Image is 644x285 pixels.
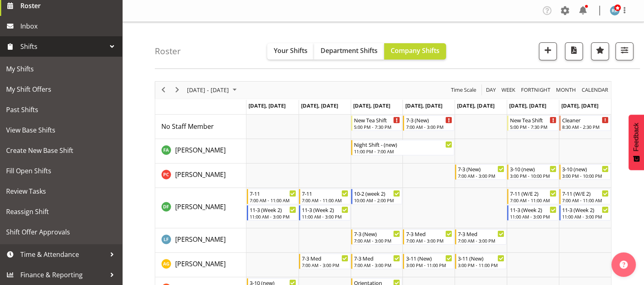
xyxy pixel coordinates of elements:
[175,145,226,155] a: [PERSON_NAME]
[510,197,556,203] div: 7:00 AM - 11:00 AM
[500,85,517,95] button: Timeline Week
[248,102,286,109] span: [DATE], [DATE]
[302,262,348,268] div: 7:00 AM - 3:00 PM
[580,85,610,95] button: Month
[620,261,628,269] img: help-xxl-2.png
[155,115,246,139] td: No Staff Member resource
[615,42,633,60] button: Filter Shifts
[250,197,296,203] div: 7:00 AM - 11:00 AM
[353,102,390,109] span: [DATE], [DATE]
[299,189,350,204] div: Fairbrother, Deborah"s event - 7-11 Begin From Tuesday, August 26, 2025 at 7:00:00 AM GMT+12:00 E...
[510,116,556,124] div: New Tea Shift
[250,205,296,214] div: 11-3 (Week 2)
[581,85,609,95] span: calendar
[354,189,400,197] div: 10-2 (week 2)
[520,85,551,95] span: Fortnight
[455,254,506,269] div: Galvez, Angeline"s event - 3-11 (New) Begin From Friday, August 29, 2025 at 3:00:00 PM GMT+12:00 ...
[250,213,296,220] div: 11:00 AM - 3:00 PM
[507,189,558,204] div: Fairbrother, Deborah"s event - 7-11 (W/E 2) Begin From Saturday, August 30, 2025 at 7:00:00 AM GM...
[2,201,120,222] a: Reassign Shift
[555,85,577,95] span: Month
[2,99,120,120] a: Past Shifts
[562,197,609,203] div: 7:00 AM - 11:00 AM
[403,229,454,245] div: Flynn, Leeane"s event - 7-3 Med Begin From Thursday, August 28, 2025 at 7:00:00 AM GMT+12:00 Ends...
[510,205,556,214] div: 11-3 (Week 2)
[562,116,609,124] div: Cleaner
[485,85,497,95] span: Day
[501,85,516,95] span: Week
[559,115,611,131] div: No Staff Member"s event - Cleaner Begin From Sunday, August 31, 2025 at 8:30:00 AM GMT+12:00 Ends...
[510,124,556,130] div: 5:00 PM - 7:30 PM
[247,205,298,221] div: Fairbrother, Deborah"s event - 11-3 (Week 2) Begin From Monday, August 25, 2025 at 11:00:00 AM GM...
[510,172,556,179] div: 3:00 PM - 10:00 PM
[314,43,384,60] button: Department Shifts
[562,165,609,173] div: 3-10 (new)
[302,197,348,203] div: 7:00 AM - 11:00 AM
[458,262,504,268] div: 3:00 PM - 11:00 PM
[507,115,558,131] div: No Staff Member"s event - New Tea Shift Begin From Saturday, August 30, 2025 at 5:00:00 PM GMT+12...
[510,213,556,220] div: 11:00 AM - 3:00 PM
[458,165,504,173] div: 7-3 (New)
[20,20,118,32] span: Inbox
[354,148,453,155] div: 11:00 PM - 7:00 AM
[510,189,556,197] div: 7-11 (W/E 2)
[406,254,452,262] div: 3-11 (New)
[175,234,226,244] a: [PERSON_NAME]
[561,102,598,109] span: [DATE], [DATE]
[559,164,611,180] div: Chand, Pretika"s event - 3-10 (new) Begin From Sunday, August 31, 2025 at 3:00:00 PM GMT+12:00 En...
[158,85,169,95] button: Previous
[301,102,338,109] span: [DATE], [DATE]
[354,230,400,238] div: 7-3 (New)
[2,59,120,79] a: My Shifts
[559,189,611,204] div: Fairbrother, Deborah"s event - 7-11 (W/E 2) Begin From Sunday, August 31, 2025 at 7:00:00 AM GMT+...
[354,237,400,244] div: 7:00 AM - 3:00 PM
[155,228,246,253] td: Flynn, Leeane resource
[458,230,504,238] div: 7-3 Med
[6,185,116,197] span: Review Tasks
[457,102,494,109] span: [DATE], [DATE]
[403,115,454,131] div: No Staff Member"s event - 7-3 (New) Begin From Thursday, August 28, 2025 at 7:00:00 AM GMT+12:00 ...
[406,237,452,244] div: 7:00 AM - 3:00 PM
[161,122,214,131] span: No Staff Member
[6,104,116,116] span: Past Shifts
[2,161,120,181] a: Fill Open Shifts
[2,120,120,140] a: View Base Shifts
[302,254,348,262] div: 7-3 Med
[406,116,452,124] div: 7-3 (New)
[175,259,226,268] span: [PERSON_NAME]
[175,202,226,212] a: [PERSON_NAME]
[384,43,446,60] button: Company Shifts
[629,115,644,170] button: Feedback - Show survey
[175,170,226,179] a: [PERSON_NAME]
[507,205,558,221] div: Fairbrother, Deborah"s event - 11-3 (Week 2) Begin From Saturday, August 30, 2025 at 11:00:00 AM ...
[555,85,578,95] button: Timeline Month
[458,237,504,244] div: 7:00 AM - 3:00 PM
[20,40,106,53] span: Shifts
[274,46,308,55] span: Your Shifts
[562,213,609,220] div: 11:00 AM - 3:00 PM
[6,144,116,157] span: Create New Base Shift
[455,164,506,180] div: Chand, Pretika"s event - 7-3 (New) Begin From Friday, August 29, 2025 at 7:00:00 AM GMT+12:00 End...
[156,82,170,99] div: previous period
[186,85,230,95] span: [DATE] - [DATE]
[161,122,214,131] a: No Staff Member
[450,85,478,95] button: Time Scale
[299,205,350,221] div: Fairbrother, Deborah"s event - 11-3 (Week 2) Begin From Tuesday, August 26, 2025 at 11:00:00 AM G...
[507,164,558,180] div: Chand, Pretika"s event - 3-10 (new) Begin From Saturday, August 30, 2025 at 3:00:00 PM GMT+12:00 ...
[6,63,116,75] span: My Shifts
[562,172,609,179] div: 3:00 PM - 10:00 PM
[354,116,400,124] div: New Tea Shift
[155,163,246,188] td: Chand, Pretika resource
[539,42,557,60] button: Add a new shift
[562,124,609,130] div: 8:30 AM - 2:30 PM
[302,205,348,214] div: 11-3 (Week 2)
[406,262,452,268] div: 3:00 PM - 11:00 PM
[559,205,611,221] div: Fairbrother, Deborah"s event - 11-3 (Week 2) Begin From Sunday, August 31, 2025 at 11:00:00 AM GM...
[405,102,442,109] span: [DATE], [DATE]
[354,197,400,203] div: 10:00 AM - 2:00 PM
[6,226,116,238] span: Shift Offer Approvals
[6,165,116,177] span: Fill Open Shifts
[6,83,116,95] span: My Shift Offers
[591,42,609,60] button: Highlight an important date within the roster.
